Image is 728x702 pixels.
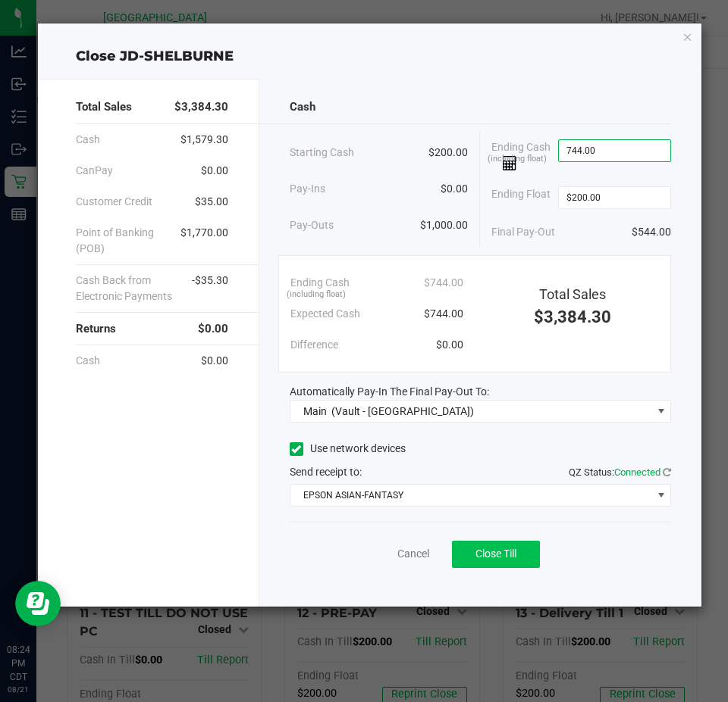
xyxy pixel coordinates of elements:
[287,289,346,301] span: (including float)
[424,306,463,322] span: $744.00
[76,163,113,179] span: CanPay
[290,306,360,322] span: Expected Cash
[76,313,228,345] div: Returns
[290,441,406,457] label: Use network devices
[76,273,192,304] span: Cash Back from Electronic Payments
[397,546,429,562] a: Cancel
[76,225,180,257] span: Point of Banking (POB)
[76,353,100,369] span: Cash
[195,194,228,210] span: $35.00
[198,320,228,338] span: $0.00
[38,46,702,67] div: Close JD-SHELBURNE
[290,385,489,398] span: Automatically Pay-In The Final Pay-Out To:
[290,466,362,478] span: Send receipt to:
[424,275,463,291] span: $744.00
[290,275,350,291] span: Ending Cash
[15,581,61,626] iframe: Resource center
[290,181,325,197] span: Pay-Ins
[331,405,474,417] span: (Vault - [GEOGRAPHIC_DATA])
[303,405,327,417] span: Main
[539,286,606,302] span: Total Sales
[491,186,551,209] span: Ending Float
[488,153,547,166] span: (including float)
[192,273,228,304] span: -$35.30
[569,466,671,478] span: QZ Status:
[180,225,228,257] span: $1,770.00
[534,307,611,326] span: $3,384.30
[290,98,315,116] span: Cash
[290,217,334,233] span: Pay-Outs
[436,337,463,353] span: $0.00
[290,337,338,353] span: Difference
[441,181,468,197] span: $0.00
[180,132,228,148] span: $1,579.30
[452,541,540,568] button: Close Till
[201,163,228,179] span: $0.00
[614,466,661,478] span: Connected
[420,217,468,233] span: $1,000.00
[174,98,228,116] span: $3,384.30
[475,548,516,560] span: Close Till
[76,132,100,148] span: Cash
[290,485,652,506] span: EPSON ASIAN-FANTASY
[76,98,132,116] span: Total Sales
[491,139,558,171] span: Ending Cash
[491,224,555,240] span: Final Pay-Out
[428,145,468,161] span: $200.00
[201,353,228,369] span: $0.00
[76,194,152,210] span: Customer Credit
[290,145,354,161] span: Starting Cash
[632,224,671,240] span: $544.00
